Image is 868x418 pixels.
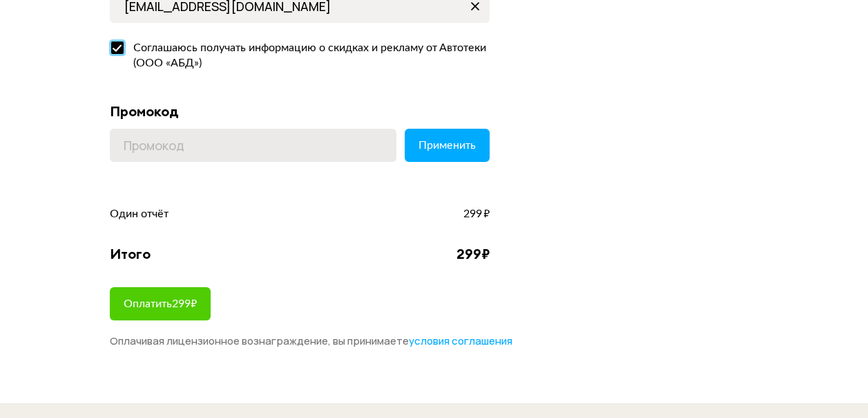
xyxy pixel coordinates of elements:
button: Оплатить299₽ [110,287,211,320]
div: Итого [110,245,151,263]
div: 299 ₽ [456,245,490,263]
span: Оплатить 299 ₽ [124,298,197,309]
input: Промокод [110,129,396,162]
span: Один отчёт [110,206,168,221]
div: Соглашаюсь получать информацию о скидках и рекламу от Автотеки (ООО «АБД») [125,40,490,71]
div: Промокод [110,102,490,120]
span: условия соглашения [409,334,512,348]
span: Применить [418,140,476,151]
span: Оплачивая лицензионное вознаграждение, вы принимаете [110,334,512,348]
a: условия соглашения [409,334,512,348]
button: Применить [405,129,490,162]
span: 299 ₽ [463,206,490,221]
